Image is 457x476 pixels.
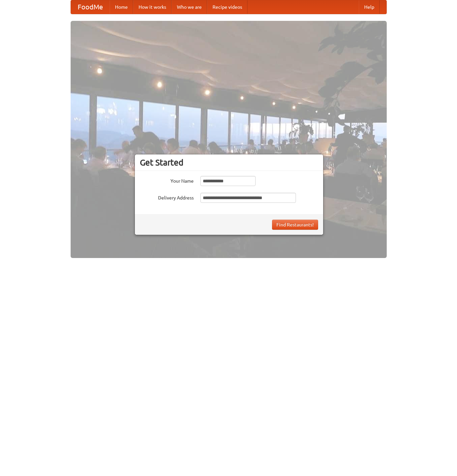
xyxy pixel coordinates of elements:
a: FoodMe [71,0,110,14]
a: How it works [133,0,172,14]
h3: Get Started [140,157,318,168]
label: Your Name [140,176,194,184]
button: Find Restaurants! [272,220,318,230]
a: Home [110,0,133,14]
a: Who we are [172,0,207,14]
label: Delivery Address [140,193,194,201]
a: Help [359,0,380,14]
a: Recipe videos [207,0,247,14]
